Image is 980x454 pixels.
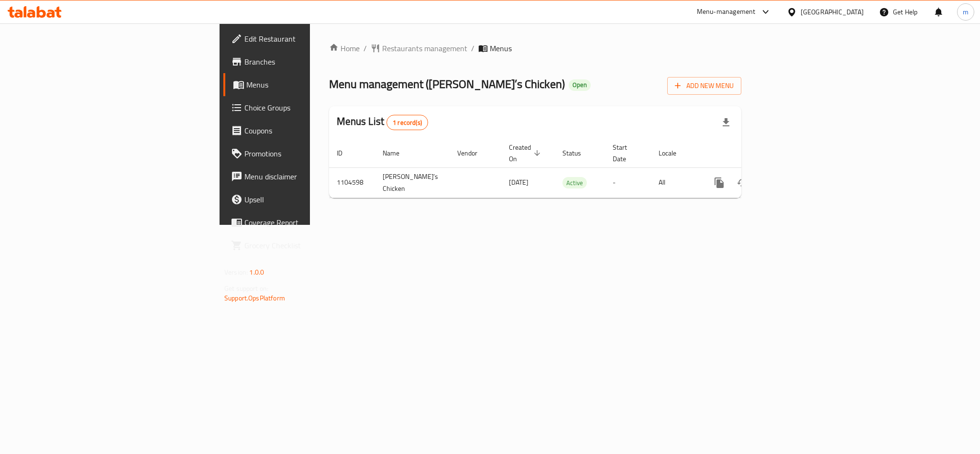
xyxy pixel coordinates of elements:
span: Coverage Report [244,217,375,228]
div: Export file [715,111,738,134]
div: Active [562,177,587,188]
span: Menu management ( [PERSON_NAME]’s Chicken ) [329,73,565,95]
span: Locale [659,147,689,159]
span: ID [337,147,355,159]
span: Get support on: [224,282,268,295]
span: Open [569,81,591,89]
span: Vendor [457,147,490,159]
div: Total records count [386,115,428,130]
a: Edit Restaurant [223,27,383,50]
a: Promotions [223,142,383,165]
span: Active [562,177,587,188]
a: Grocery Checklist [223,234,383,257]
span: Menu disclaimer [244,171,375,182]
span: Status [562,147,594,159]
div: [GEOGRAPHIC_DATA] [801,7,864,17]
span: Start Date [613,142,639,165]
a: Branches [223,50,383,73]
span: Coupons [244,125,375,136]
li: / [471,43,474,54]
span: m [963,7,969,17]
span: 1.0.0 [249,266,264,278]
span: Upsell [244,194,375,205]
nav: breadcrumb [329,43,741,54]
span: Restaurants management [382,43,467,54]
span: Branches [244,56,375,67]
div: Open [569,79,591,91]
span: 1 record(s) [387,118,428,127]
a: Coverage Report [223,211,383,234]
span: Created On [509,142,543,165]
table: enhanced table [329,139,807,198]
td: - [605,167,651,198]
a: Restaurants management [371,43,467,54]
td: [PERSON_NAME]’s Chicken [375,167,450,198]
button: Add New Menu [667,77,741,95]
span: Promotions [244,148,375,159]
a: Choice Groups [223,96,383,119]
span: Add New Menu [675,80,734,92]
h2: Menus List [337,114,428,130]
span: Choice Groups [244,102,375,113]
button: more [708,171,731,194]
span: Menus [246,79,375,90]
span: Menus [490,43,512,54]
span: Version: [224,266,248,278]
a: Menus [223,73,383,96]
span: [DATE] [509,176,529,188]
a: Coupons [223,119,383,142]
a: Support.OpsPlatform [224,292,285,304]
div: Menu-management [697,6,756,18]
td: All [651,167,700,198]
span: Name [383,147,412,159]
a: Menu disclaimer [223,165,383,188]
button: Change Status [731,171,754,194]
th: Actions [700,139,807,168]
span: Edit Restaurant [244,33,375,44]
span: Grocery Checklist [244,240,375,251]
a: Upsell [223,188,383,211]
